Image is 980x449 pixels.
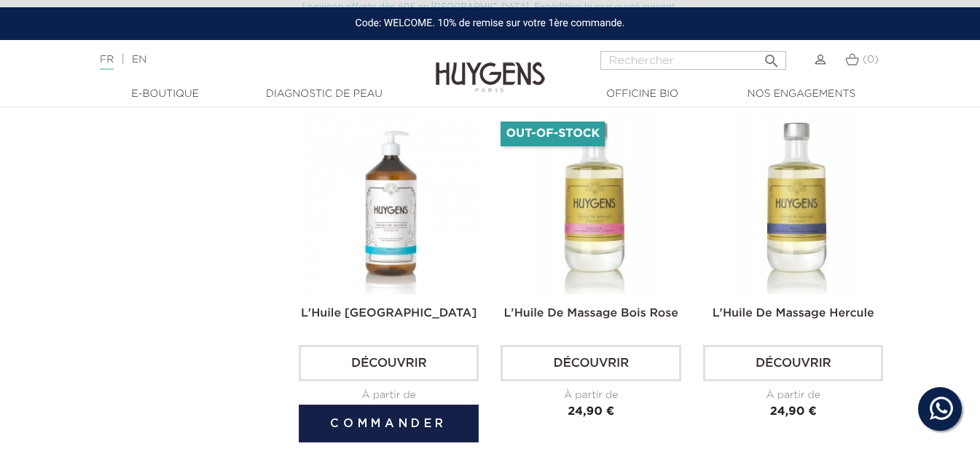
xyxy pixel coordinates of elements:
a: Découvrir [299,345,479,381]
span: 24,90 € [568,406,614,418]
span: 24,90 € [770,406,817,418]
i:  [763,48,780,65]
a: Découvrir [703,345,883,381]
div: À partir de [703,388,883,403]
a: Découvrir [501,345,681,381]
li: Out-of-Stock [501,122,605,146]
div: | [93,51,397,68]
input: Rechercher [600,51,786,70]
a: FR [100,55,114,70]
img: L'HUILE DE MASSAGE 100ml BOIS ROSE [503,114,683,294]
img: Huygens [436,39,545,95]
a: L'Huile [GEOGRAPHIC_DATA] [301,308,477,319]
a: Diagnostic de peau [251,87,397,102]
a: Nos engagements [729,87,874,102]
span: (0) [863,55,879,65]
a: L'Huile De Massage Bois Rose [503,308,678,319]
div: À partir de [299,388,479,403]
img: L'HUILE DE MASSAGE 100ml HERCULE [706,114,886,294]
div: À partir de [501,388,681,403]
a: L'Huile De Massage Hercule [713,308,874,319]
a: Officine Bio [570,87,716,102]
a: EN [132,55,146,65]
button:  [758,47,785,66]
button: Commander [299,405,479,442]
a: E-Boutique [93,87,238,102]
